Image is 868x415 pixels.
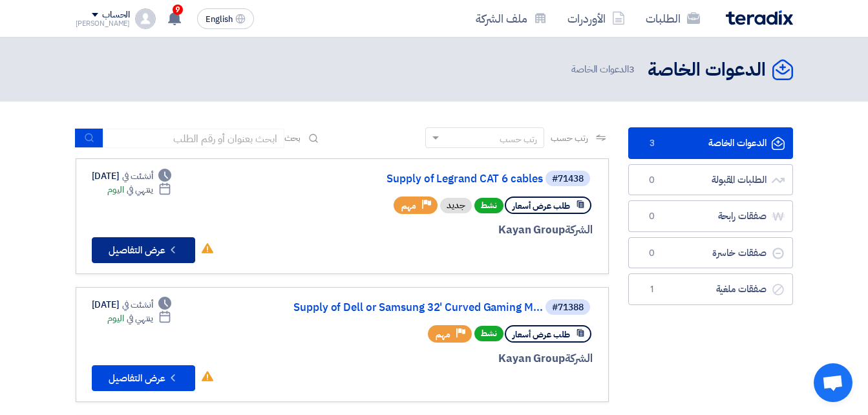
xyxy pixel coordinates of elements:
[644,247,660,260] span: 0
[644,174,660,187] span: 0
[122,298,153,312] span: أنشئت في
[436,328,450,341] span: مهم
[628,164,793,196] a: الطلبات المقبولة0
[127,183,153,197] span: ينتهي في
[644,137,660,150] span: 3
[92,169,172,183] div: [DATE]
[628,200,793,232] a: صفقات رابحة0
[557,3,635,34] a: الأوردرات
[474,198,503,213] span: نشط
[107,183,171,197] div: اليوم
[92,237,195,263] button: عرض التفاصيل
[474,326,503,341] span: نشط
[206,15,233,24] span: English
[648,58,766,83] h2: الدعوات الخاصة
[500,133,537,146] div: رتب حسب
[122,169,153,183] span: أنشئت في
[565,222,593,238] span: الشركة
[135,8,156,29] img: profile_test.png
[102,10,130,21] div: الحساب
[552,303,584,312] div: #71388
[173,5,183,15] span: 9
[465,3,557,34] a: ملف الشركة
[628,273,793,305] a: صفقات ملغية1
[103,129,284,148] input: ابحث بعنوان أو رقم الطلب
[76,20,131,27] div: [PERSON_NAME]
[726,10,793,25] img: Teradix logo
[92,298,172,312] div: [DATE]
[629,62,635,76] span: 3
[551,131,587,145] span: رتب حسب
[282,222,593,239] div: Kayan Group
[127,312,153,325] span: ينتهي في
[284,131,301,145] span: بحث
[552,175,584,184] div: #71438
[401,200,416,212] span: مهم
[628,237,793,269] a: صفقات خاسرة0
[107,312,171,325] div: اليوم
[644,210,660,223] span: 0
[513,200,570,212] span: طلب عرض أسعار
[284,173,543,185] a: Supply of Legrand CAT 6 cables
[565,350,593,367] span: الشركة
[644,283,660,296] span: 1
[814,363,852,402] div: Open chat
[635,3,710,34] a: الطلبات
[628,127,793,159] a: الدعوات الخاصة3
[513,328,570,341] span: طلب عرض أسعار
[197,8,254,29] button: English
[440,198,472,213] div: جديد
[284,302,543,314] a: Supply of Dell or Samsung 32' Curved Gaming M...
[282,350,593,367] div: Kayan Group
[571,62,637,77] span: الدعوات الخاصة
[92,365,195,391] button: عرض التفاصيل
